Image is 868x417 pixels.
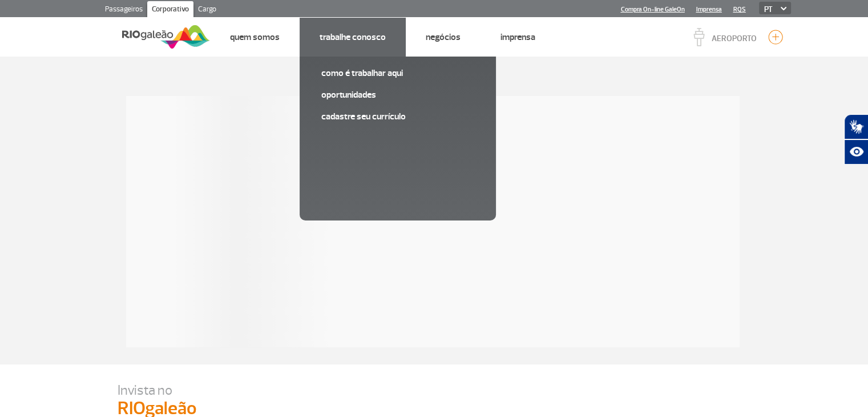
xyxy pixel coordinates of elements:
[844,114,868,139] button: Abrir tradutor de língua de sinais.
[621,6,685,13] a: Compra On-line GaleOn
[193,1,221,19] a: Cargo
[733,6,746,13] a: RQS
[320,31,386,43] a: Trabalhe Conosco
[100,1,147,19] a: Passageiros
[230,31,280,43] a: Quem Somos
[844,139,868,165] button: Abrir recursos assistivos.
[844,114,868,165] div: Plugin de acessibilidade da Hand Talk.
[321,67,474,79] a: Como é trabalhar aqui
[147,1,193,19] a: Corporativo
[118,382,751,399] p: Invista no
[712,35,757,43] p: AEROPORTO
[500,31,535,43] a: Imprensa
[426,31,461,43] a: Negócios
[321,110,474,123] a: Cadastre seu currículo
[321,89,474,101] a: Oportunidades
[696,6,722,13] a: Imprensa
